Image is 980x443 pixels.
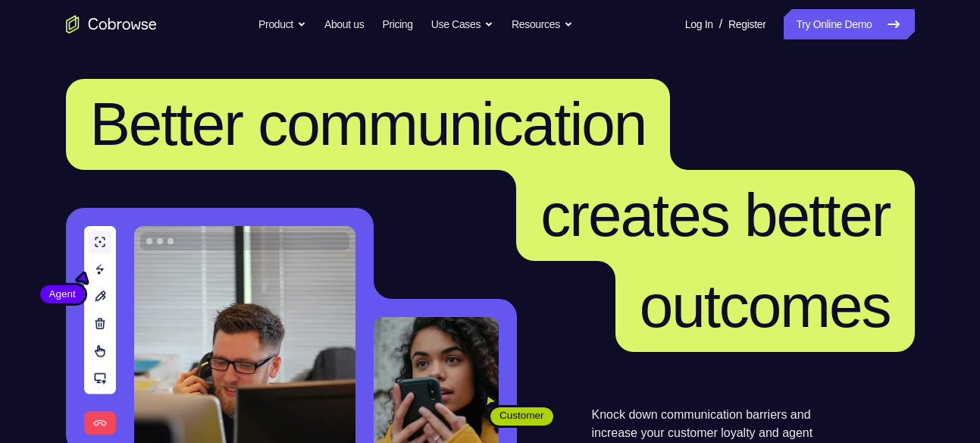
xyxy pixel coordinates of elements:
[324,9,364,39] a: About us
[66,15,157,33] a: Go to the home page
[90,90,647,158] span: Better communication
[719,15,722,33] span: /
[728,9,766,39] a: Register
[258,9,306,39] button: Product
[431,9,493,39] button: Use Cases
[382,9,412,39] a: Pricing
[512,9,573,39] button: Resources
[640,272,891,340] span: outcomes
[540,181,890,249] span: creates better
[784,9,914,39] a: Try Online Demo
[685,9,713,39] a: Log In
